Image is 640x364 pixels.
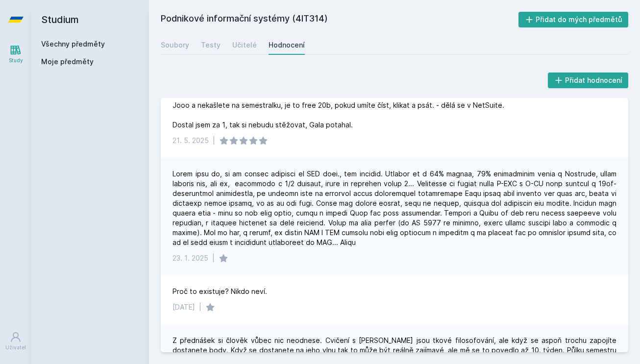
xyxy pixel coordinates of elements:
div: | [199,302,201,312]
a: Study [2,39,29,69]
a: Hodnocení [269,35,305,55]
h2: Podnikové informační systémy (4IT314) [161,12,518,27]
div: Lorem ipsu do, si am consec adipisci el SED doei., tem incidid. Utlabor et d 64% magnaa, 79% enim... [172,169,616,247]
div: Učitelé [232,40,257,50]
div: | [213,136,215,146]
div: Uživatel [5,344,26,351]
button: Přidat do mých předmětů [518,12,629,27]
a: Učitelé [232,35,257,55]
div: Testy [201,40,221,50]
span: Moje předměty [41,57,94,67]
div: [DATE] [172,302,195,312]
a: Testy [201,35,221,55]
a: Soubory [161,35,189,55]
div: Soubory [161,40,189,50]
div: | [212,253,215,263]
div: Proč to existuje? Nikdo neví. [172,287,267,296]
div: Hodnocení [269,40,305,50]
div: 21. 5. 2025 [172,136,209,146]
button: Přidat hodnocení [548,73,629,88]
div: Study [9,57,23,64]
div: 23. 1. 2025 [172,253,208,263]
a: Uživatel [2,326,29,356]
a: Všechny předměty [41,40,105,48]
